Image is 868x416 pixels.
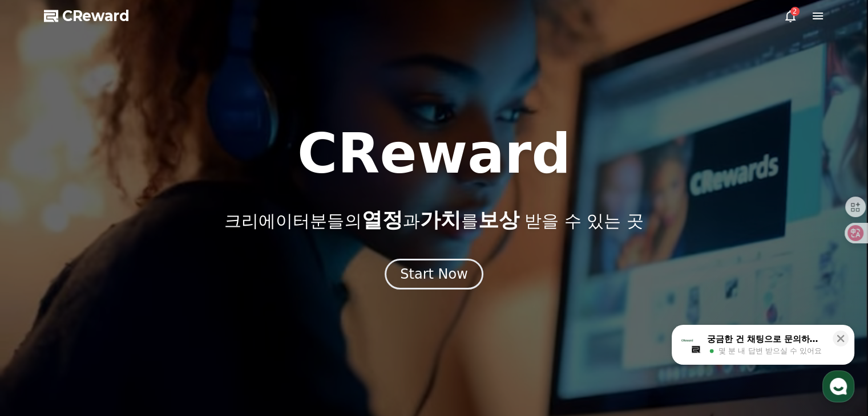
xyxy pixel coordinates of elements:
[385,259,483,289] button: Start Now
[176,338,190,348] span: 설정
[385,270,483,281] a: Start Now
[147,321,219,350] a: 설정
[36,338,43,348] span: 홈
[224,209,643,231] p: 크리에이터분들의 과 를 받을 수 있는 곳
[784,9,797,23] a: 2
[75,321,147,350] a: 대화
[478,208,519,231] span: 보상
[419,208,461,231] span: 가치
[104,339,118,348] span: 대화
[400,265,468,283] div: Start Now
[62,7,130,25] span: CReward
[790,7,800,16] div: 2
[297,127,571,181] h1: CReward
[361,208,402,231] span: 열정
[3,321,75,350] a: 홈
[44,7,130,25] a: CReward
